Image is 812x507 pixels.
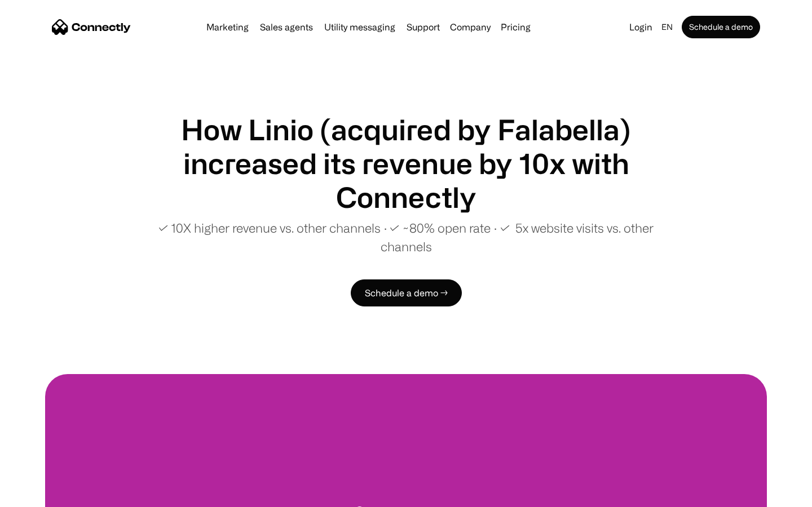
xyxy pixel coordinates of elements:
[496,23,535,32] a: Pricing
[135,219,677,256] p: ✓ 10X higher revenue vs. other channels ∙ ✓ ~80% open rate ∙ ✓ 5x website visits vs. other channels
[682,16,760,38] a: Schedule a demo
[402,23,444,32] a: Support
[450,19,491,35] div: Company
[320,23,400,32] a: Utility messaging
[661,19,673,35] div: en
[255,23,317,32] a: Sales agents
[351,279,462,306] a: Schedule a demo →
[657,19,679,35] div: en
[447,19,494,35] div: Company
[202,23,253,32] a: Marketing
[11,486,68,503] aside: Language selected: English
[625,19,657,35] a: Login
[52,19,131,35] a: home
[23,487,68,503] ul: Language list
[135,113,677,214] h1: How Linio (acquired by Falabella) increased its revenue by 10x with Connectly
